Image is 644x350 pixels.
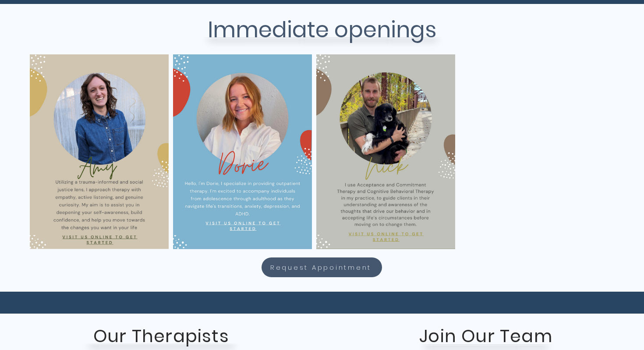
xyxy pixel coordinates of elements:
[270,262,372,272] span: Request Appointment
[262,257,382,277] a: Request Appointment
[316,54,455,249] img: Nick
[107,13,537,46] h2: Immediate openings
[173,54,312,249] img: Dorie.png
[419,324,552,348] span: Join Our Team
[93,324,229,348] span: Our Therapists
